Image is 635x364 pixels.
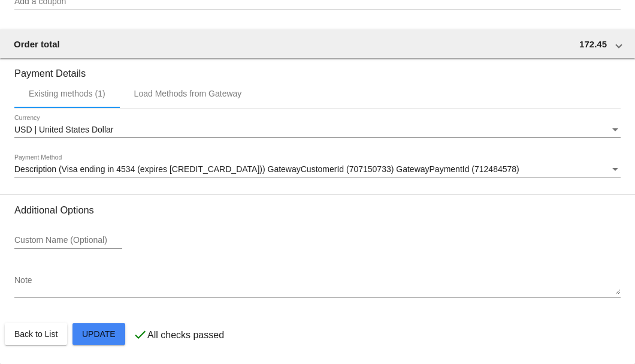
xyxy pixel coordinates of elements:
[14,39,60,49] span: Order total
[14,236,122,245] input: Custom Name (Optional)
[14,204,621,216] h3: Additional Options
[579,39,607,49] span: 172.45
[14,59,621,79] h3: Payment Details
[5,323,67,345] button: Back to List
[14,329,58,339] span: Back to List
[133,327,147,342] mat-icon: check
[14,125,113,134] span: USD | United States Dollar
[29,89,105,98] div: Existing methods (1)
[134,89,242,98] div: Load Methods from Gateway
[14,164,519,174] span: Description (Visa ending in 4534 (expires [CREDIT_CARD_DATA])) GatewayCustomerId (707150733) Gate...
[72,323,125,345] button: Update
[147,330,224,341] p: All checks passed
[82,329,116,339] span: Update
[14,165,621,175] mat-select: Payment Method
[14,125,621,135] mat-select: Currency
